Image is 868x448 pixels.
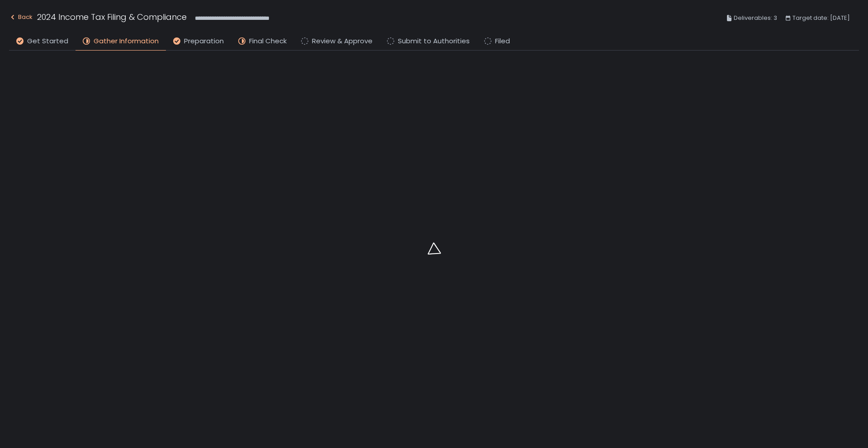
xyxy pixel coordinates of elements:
[9,12,33,23] div: Back
[27,36,68,46] span: Get Started
[37,11,187,23] h1: 2024 Income Tax Filing & Compliance
[495,36,510,46] span: Filed
[398,36,470,46] span: Submit to Authorities
[793,13,850,23] span: Target date: [DATE]
[9,11,33,26] button: Back
[94,36,159,46] span: Gather Information
[249,36,287,46] span: Final Check
[312,36,373,46] span: Review & Approve
[734,13,777,23] span: Deliverables: 3
[184,36,224,46] span: Preparation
